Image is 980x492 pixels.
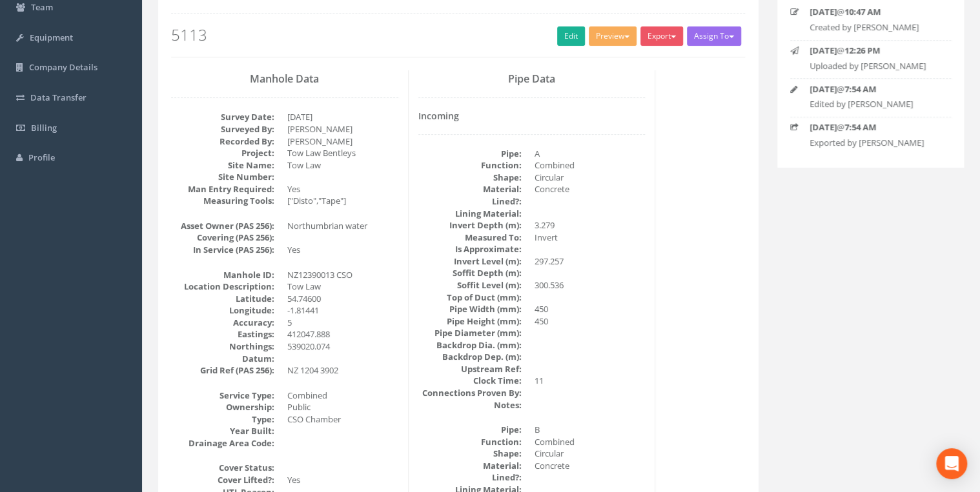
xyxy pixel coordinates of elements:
dt: Function: [418,436,522,448]
dd: Tow Law [287,159,398,172]
dd: B [535,424,646,436]
dd: 11 [535,375,646,387]
dt: Datum: [171,353,274,365]
dt: Cover Status: [171,462,274,474]
div: Open Intercom Messenger [936,448,967,479]
dt: Clock Time: [418,375,522,387]
dd: 300.536 [535,279,646,291]
dt: Soffit Depth (m): [418,267,522,279]
dt: Material: [418,460,522,472]
h3: Manhole Data [171,74,398,85]
strong: 7:54 AM [844,83,876,95]
p: Exported by [PERSON_NAME] [810,137,941,149]
dd: Invert [535,231,646,244]
button: Assign To [687,26,741,46]
dt: Site Number: [171,171,274,183]
dt: Invert Depth (m): [418,219,522,231]
dt: Survey Date: [171,111,274,123]
dt: Backdrop Dia. (mm): [418,339,522,351]
dt: Pipe: [418,148,522,160]
dt: Cover Lifted?: [171,474,274,486]
dt: Top of Duct (mm): [418,291,522,304]
dd: 450 [535,315,646,328]
p: @ [810,83,941,95]
dt: Backdrop Dep. (m): [418,351,522,363]
dd: Tow Law [287,280,398,293]
span: Team [31,1,53,13]
dt: Upstream Ref: [418,363,522,375]
dd: Combined [287,389,398,402]
dt: Connections Proven By: [418,387,522,399]
dt: Northings: [171,340,274,353]
span: Data Transfer [30,92,87,103]
dd: 412047.888 [287,328,398,340]
dt: Pipe: [418,424,522,436]
dd: Tow Law Bentleys [287,147,398,159]
dd: Yes [287,183,398,195]
strong: 10:47 AM [844,6,881,17]
dt: Pipe Diameter (mm): [418,327,522,339]
dd: 5 [287,317,398,329]
p: @ [810,44,941,57]
dt: Longitude: [171,304,274,317]
dt: Accuracy: [171,317,274,329]
dd: [DATE] [287,111,398,123]
dd: Public [287,401,398,413]
strong: [DATE] [810,83,837,95]
dd: -1.81441 [287,304,398,317]
dt: Lined?: [418,195,522,208]
dt: Covering (PAS 256): [171,231,274,244]
dt: Invert Level (m): [418,255,522,268]
strong: 7:54 AM [844,121,876,133]
p: @ [810,121,941,133]
dt: Shape: [418,448,522,460]
dt: Asset Owner (PAS 256): [171,220,274,232]
dt: Is Approximate: [418,243,522,255]
strong: [DATE] [810,6,837,17]
dt: Location Description: [171,280,274,293]
strong: [DATE] [810,44,837,56]
span: Profile [28,152,55,163]
dt: Site Name: [171,159,274,172]
dd: 297.257 [535,255,646,268]
dt: Drainage Area Code: [171,437,274,449]
span: Billing [31,122,57,133]
strong: [DATE] [810,121,837,133]
dt: Measured To: [418,231,522,244]
p: Edited by [PERSON_NAME] [810,98,941,110]
dt: Pipe Height (mm): [418,315,522,328]
p: Uploaded by [PERSON_NAME] [810,60,941,72]
dt: Shape: [418,172,522,184]
span: Equipment [30,32,73,43]
dd: Circular [535,448,646,460]
p: @ [810,6,941,18]
dd: [PERSON_NAME] [287,123,398,135]
dt: Notes: [418,399,522,411]
dt: Pipe Width (mm): [418,303,522,315]
dt: Ownership: [171,401,274,413]
dt: Soffit Level (m): [418,279,522,291]
dt: Service Type: [171,389,274,402]
dt: Surveyed By: [171,123,274,135]
h4: Incoming [418,111,646,121]
button: Preview [589,26,637,46]
dt: Grid Ref (PAS 256): [171,364,274,377]
dt: Latitude: [171,293,274,305]
a: Edit [557,26,585,46]
dt: Material: [418,183,522,195]
dd: Concrete [535,460,646,472]
dt: Manhole ID: [171,269,274,281]
dt: Project: [171,147,274,159]
p: Created by [PERSON_NAME] [810,21,941,34]
strong: 12:26 PM [844,44,880,56]
dd: NZ 1204 3902 [287,364,398,377]
dd: CSO Chamber [287,413,398,426]
dd: NZ12390013 CSO [287,269,398,281]
dd: ["Disto","Tape"] [287,195,398,207]
dt: In Service (PAS 256): [171,244,274,256]
dt: Function: [418,159,522,172]
dd: Concrete [535,183,646,195]
dt: Measuring Tools: [171,195,274,207]
dd: A [535,148,646,160]
h2: 5113 [171,26,745,43]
